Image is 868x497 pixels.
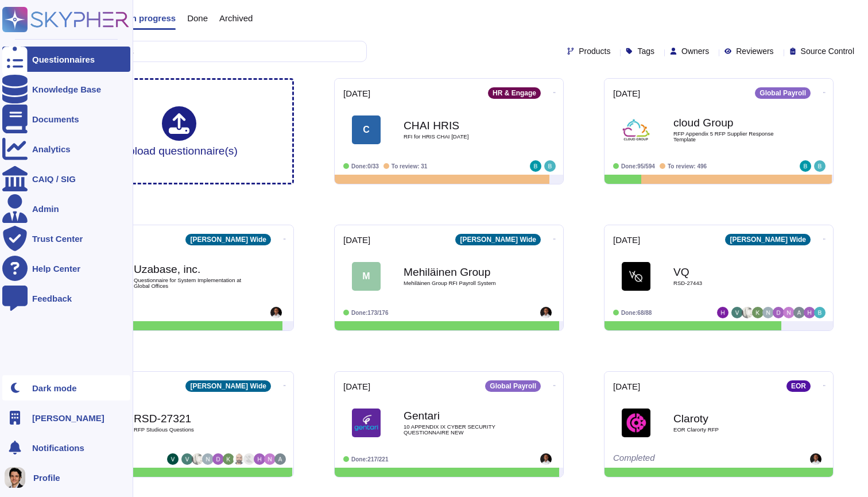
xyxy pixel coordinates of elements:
span: Done: 217/221 [351,456,389,463]
a: Feedback [2,286,130,311]
span: In progress [129,14,176,22]
img: user [540,307,552,318]
img: Logo [622,262,650,291]
img: user [274,453,286,465]
img: user [223,453,234,465]
b: Claroty [673,413,788,424]
div: [PERSON_NAME] Wide [185,234,271,245]
b: Uzabase, inc. [134,264,249,275]
input: Search by keywords [45,41,366,61]
img: user [752,307,764,318]
span: [DATE] [343,382,370,391]
img: user [544,160,556,172]
div: CAIQ / SIG [32,175,76,183]
img: user [773,307,784,318]
div: HR & Engage [488,87,541,99]
span: To review: 31 [392,163,428,169]
img: user [167,453,179,465]
span: RFP Appendix 5 RFP Supplier Response Template [673,131,788,142]
img: user [530,160,541,172]
span: [DATE] [613,89,640,98]
a: Documents [2,106,130,132]
div: Upload questionnaire(s) [121,106,238,156]
div: Global Payroll [755,87,811,99]
img: user [800,160,811,172]
span: 10 APPENDIX IX CYBER SECURITY QUESTIONNAIRE NEW [404,424,518,435]
img: user [717,307,728,318]
div: [PERSON_NAME] Wide [185,380,271,392]
span: Tags [637,47,654,55]
span: EOR Clarorty RFP [673,427,788,433]
span: RFI for HRIS CHAI [DATE] [404,134,518,140]
div: [PERSON_NAME] Wide [725,234,811,245]
div: Trust Center [32,234,83,243]
img: user [5,467,25,488]
span: RSD-27443 [673,280,788,286]
span: [PERSON_NAME] [32,414,104,422]
a: Trust Center [2,226,130,251]
span: [DATE] [343,89,370,98]
div: Dark mode [32,384,77,392]
img: Logo [352,409,381,437]
img: user [810,453,821,465]
img: user [212,453,224,465]
img: user [783,307,795,318]
img: user [762,307,774,318]
img: user [814,307,826,318]
span: Mehiläinen Group RFI Payroll System [404,280,518,286]
span: Done: 68/88 [621,310,652,316]
img: user [270,307,282,318]
a: Analytics [2,136,130,161]
a: Knowledge Base [2,76,130,102]
span: To review: 496 [668,163,707,169]
img: user [731,307,743,318]
span: Source Control [801,47,854,55]
img: user [192,453,203,465]
img: user [243,453,255,465]
img: Logo [622,409,650,437]
b: Mehiläinen Group [404,267,518,278]
img: user [254,453,265,465]
div: Completed [613,453,754,465]
span: Done [187,14,208,22]
span: Done: 173/176 [351,310,389,316]
b: Gentari [404,410,518,421]
span: Reviewers [736,47,773,55]
b: RSD-27321 [134,413,249,424]
span: Profile [33,473,60,482]
span: [DATE] [343,236,370,244]
span: Done: 95/594 [621,163,655,169]
div: Feedback [32,294,72,303]
span: [DATE] [613,382,640,391]
div: Analytics [32,145,71,153]
img: user [742,307,753,318]
img: user [202,453,214,465]
img: user [181,453,193,465]
div: Knowledge Base [32,85,101,94]
span: Done: 0/33 [351,163,379,169]
span: Questionnaire for System Implementation at Global Offices [134,278,249,288]
div: Admin [32,205,59,213]
a: Admin [2,196,130,221]
a: Questionnaires [2,47,130,72]
div: Questionnaires [32,55,95,64]
b: cloud Group [673,117,788,128]
div: Help Center [32,264,80,273]
span: [DATE] [613,236,640,244]
img: user [264,453,276,465]
b: VQ [673,267,788,278]
img: Logo [622,115,650,144]
img: user [814,160,826,172]
div: Global Payroll [485,380,541,392]
div: EOR [786,380,811,392]
img: user [793,307,805,318]
img: user [233,453,245,465]
a: Help Center [2,256,130,281]
b: CHAI HRIS [404,120,518,131]
div: [PERSON_NAME] Wide [455,234,541,245]
div: M [352,262,381,291]
div: Documents [32,115,79,124]
span: RFP Studious Questions [134,427,249,433]
button: user [2,465,33,490]
a: CAIQ / SIG [2,166,130,191]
